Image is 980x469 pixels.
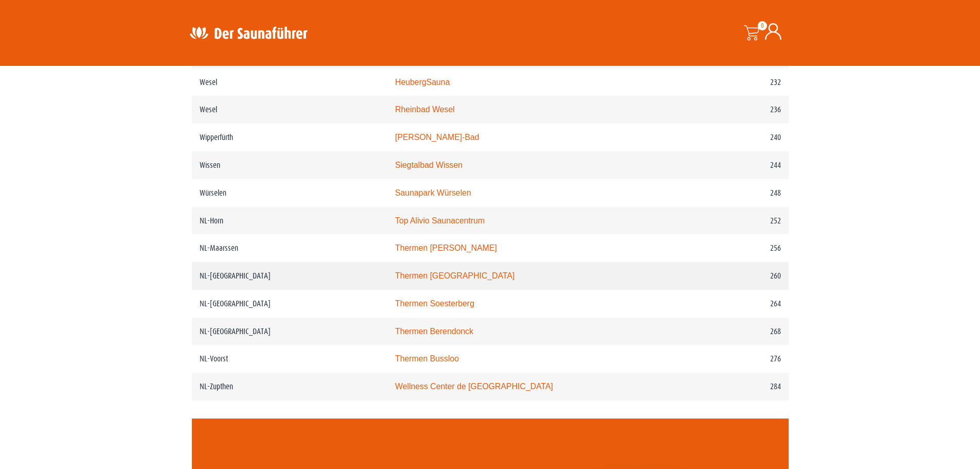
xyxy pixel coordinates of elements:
td: NL-Horn [192,207,387,235]
td: 252 [681,207,788,235]
td: 256 [681,234,788,262]
span: 0 [758,21,767,30]
td: 236 [681,96,788,124]
td: 260 [681,262,788,290]
a: Thermen Bussloo [395,354,459,363]
td: NL-Zupthen [192,373,387,401]
td: Wesel [192,96,387,124]
td: 240 [681,124,788,151]
td: 276 [681,345,788,373]
td: NL-[GEOGRAPHIC_DATA] [192,290,387,318]
a: Saunapark Würselen [395,188,471,197]
a: Siegtalbad Wissen [395,161,462,169]
td: 268 [681,318,788,345]
a: Thermen [PERSON_NAME] [395,244,497,252]
a: Thermen Soesterberg [395,299,474,308]
td: 244 [681,151,788,179]
td: NL-Maarssen [192,234,387,262]
a: Thermen [GEOGRAPHIC_DATA] [395,271,515,280]
td: 232 [681,68,788,96]
a: Thermen Berendonck [395,327,473,336]
a: Wellness Center de [GEOGRAPHIC_DATA] [395,382,553,391]
td: NL-[GEOGRAPHIC_DATA] [192,318,387,345]
td: Wissen [192,151,387,179]
td: NL-Voorst [192,345,387,373]
td: NL-[GEOGRAPHIC_DATA] [192,262,387,290]
td: 284 [681,373,788,401]
td: Wipperfürth [192,124,387,151]
td: 264 [681,290,788,318]
td: 248 [681,179,788,207]
a: Top Alivio Saunacentrum [395,216,485,225]
td: Wesel [192,68,387,96]
a: HeubergSauna [395,78,450,86]
a: [PERSON_NAME]-Bad [395,133,479,142]
a: Rheinbad Wesel [395,105,455,114]
td: Würselen [192,179,387,207]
